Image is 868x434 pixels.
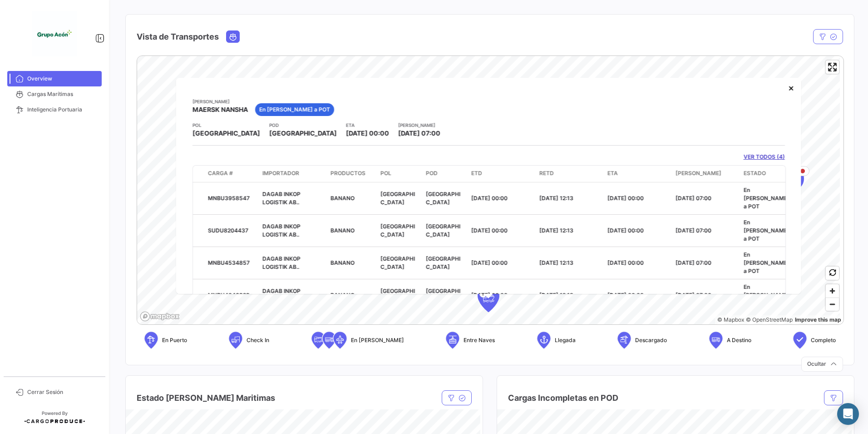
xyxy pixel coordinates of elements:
[635,336,667,344] span: Descargado
[330,194,355,201] span: BANANO
[192,121,260,129] app-card-info-title: POL
[607,194,644,201] span: [DATE] 00:00
[7,102,102,117] a: Inteligencia Portuaria
[330,227,355,233] span: BANANO
[607,227,644,233] span: [DATE] 00:00
[269,121,337,129] app-card-info-title: POD
[192,98,248,105] app-card-info-title: [PERSON_NAME]
[426,222,460,237] span: [GEOGRAPHIC_DATA]
[471,169,482,177] span: ETD
[727,336,751,344] span: A Destino
[262,287,301,302] span: DAGAB INKOP LOGISTIK AB..
[740,165,797,182] datatable-header-cell: Estado
[162,336,187,344] span: En Puerto
[208,291,255,299] div: MNBU4046929
[795,316,841,323] a: Map feedback
[380,255,415,270] span: [GEOGRAPHIC_DATA]
[539,194,573,201] span: [DATE] 12:13
[351,336,404,344] span: En [PERSON_NAME]
[7,71,102,86] a: Overview
[247,336,269,344] span: Check In
[744,218,789,242] span: En [PERSON_NAME] a POT
[262,255,301,270] span: DAGAB INKOP LOGISTIK AB..
[208,226,255,234] div: SUDU8204437
[672,165,740,182] datatable-header-cell: RETA
[7,86,102,102] a: Cargas Marítimas
[826,298,839,311] button: Zoom out
[259,165,327,182] datatable-header-cell: Importador
[471,194,508,201] span: [DATE] 00:00
[426,169,438,177] span: POD
[137,56,840,325] canvas: Map
[744,169,766,177] span: Estado
[539,259,573,266] span: [DATE] 12:13
[259,106,330,114] span: En [PERSON_NAME] a POT
[479,290,487,298] span: T
[269,129,337,138] span: [GEOGRAPHIC_DATA]
[676,169,721,177] span: [PERSON_NAME]
[398,121,440,129] app-card-info-title: [PERSON_NAME]
[471,227,508,233] span: [DATE] 00:00
[555,336,576,344] span: Llegada
[478,285,499,312] div: Map marker
[377,165,422,182] datatable-header-cell: POL
[137,30,219,43] h4: Vista de Transportes
[744,283,789,306] span: En [PERSON_NAME] a POT
[398,129,440,137] span: [DATE] 07:00
[27,75,98,83] span: Overview
[27,388,98,396] span: Cerrar Sesión
[192,129,260,138] span: [GEOGRAPHIC_DATA]
[27,106,98,114] span: Inteligencia Portuaria
[471,291,508,298] span: [DATE] 00:00
[327,165,377,182] datatable-header-cell: Productos
[607,169,618,177] span: ETA
[426,287,460,302] span: [GEOGRAPHIC_DATA]
[604,165,672,182] datatable-header-cell: ETA
[380,169,391,177] span: POL
[837,403,859,425] div: Abrir Intercom Messenger
[607,291,644,298] span: [DATE] 00:00
[262,190,301,205] span: DAGAB INKOP LOGISTIK AB..
[330,291,355,298] span: BANANO
[426,255,460,270] span: [GEOGRAPHIC_DATA]
[208,194,255,202] div: MNBU3958547
[744,251,789,274] span: En [PERSON_NAME] a POT
[140,311,180,322] a: Mapbox logo
[826,298,839,311] span: Zoom out
[380,190,415,205] span: [GEOGRAPHIC_DATA]
[780,167,804,191] div: Map marker
[380,287,415,302] span: [GEOGRAPHIC_DATA]
[27,90,98,98] span: Cargas Marítimas
[746,316,793,323] a: OpenStreetMap
[468,165,536,182] datatable-header-cell: ETD
[676,291,711,298] span: [DATE] 07:00
[676,194,711,201] span: [DATE] 07:00
[204,165,259,182] datatable-header-cell: Carga #
[32,11,77,56] img: 1f3d66c5-6a2d-4a07-a58d-3a8e9bbc88ff.jpeg
[137,392,275,404] h4: Estado [PERSON_NAME] Maritimas
[208,258,255,267] div: MNBU4534857
[717,316,744,323] a: Mapbox
[192,105,248,114] span: MAERSK NANSHA
[539,169,554,177] span: RETD
[744,186,789,209] span: En [PERSON_NAME] a POT
[676,259,711,266] span: [DATE] 07:00
[330,169,365,177] span: Productos
[826,284,839,298] button: Zoom in
[464,336,495,344] span: Entre Naves
[607,259,644,266] span: [DATE] 00:00
[380,222,415,237] span: [GEOGRAPHIC_DATA]
[811,336,836,344] span: Completo
[346,121,389,129] app-card-info-title: ETA
[227,31,239,42] button: Ocean
[262,169,299,177] span: Importador
[826,61,839,74] button: Enter fullscreen
[471,259,508,266] span: [DATE] 00:00
[208,169,233,177] span: Carga #
[539,291,573,298] span: [DATE] 12:13
[330,259,355,266] span: BANANO
[782,79,800,97] button: Close popup
[508,392,618,404] h4: Cargas Incompletas en POD
[426,190,460,205] span: [GEOGRAPHIC_DATA]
